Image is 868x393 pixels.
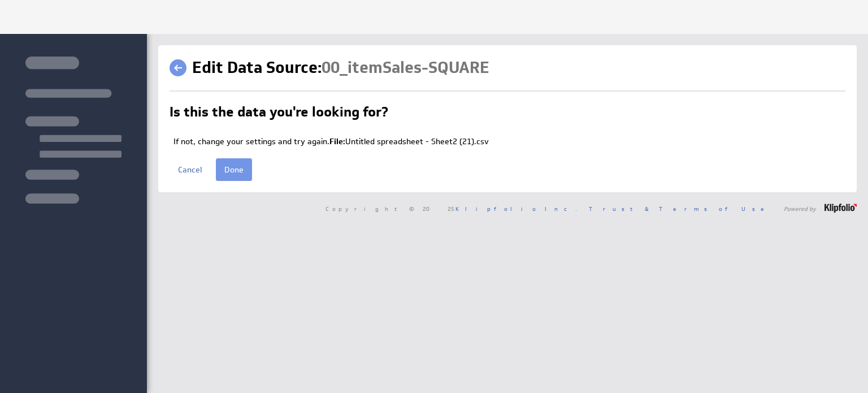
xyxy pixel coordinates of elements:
span: Copyright © 2025 [325,206,577,211]
a: Klipfolio Inc. [455,205,577,213]
a: Trust & Terms of Use [589,205,772,213]
p: If not, change your settings and try again. Untitled spreadsheet - Sheet2 (21).csv [173,136,845,148]
input: Done [216,158,252,181]
span: Powered by [784,206,816,211]
span: File: [329,136,345,146]
img: skeleton-sidenav.svg [25,57,121,204]
a: Cancel [170,158,210,181]
span: 00_itemSales-SQUARE [322,57,489,78]
h1: Edit Data Source: [192,57,489,79]
h2: Is this the data you're looking for? [170,105,388,123]
img: logo-footer.png [824,204,857,213]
